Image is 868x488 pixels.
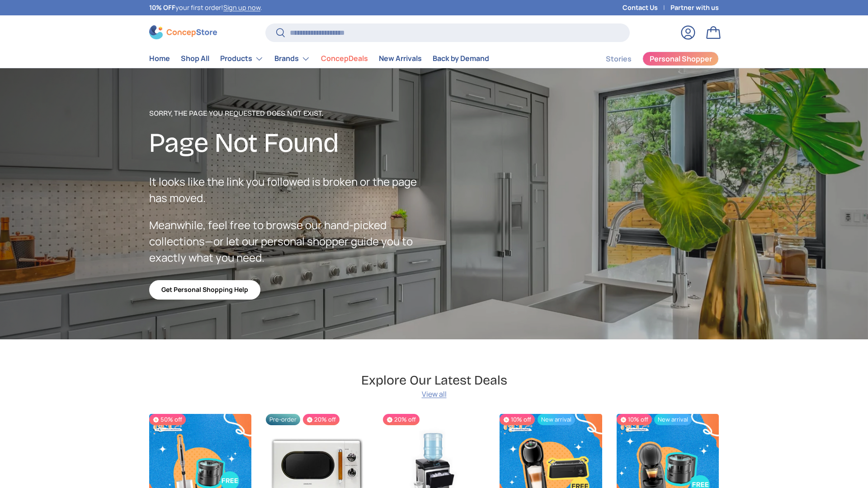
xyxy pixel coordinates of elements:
a: Stories [606,50,632,68]
a: Contact Us [623,3,670,13]
summary: Products [215,50,269,68]
a: Products [220,50,264,68]
a: Back by Demand [433,50,489,67]
span: 50% off [149,414,186,425]
p: your first order! . [149,3,262,13]
a: Sign up now [223,3,260,12]
a: View all [422,389,447,399]
strong: 10% OFF [149,3,175,12]
h2: Explore Our Latest Deals [361,372,507,389]
span: New arrival [538,414,575,425]
a: ConcepDeals [321,50,368,67]
nav: Secondary [584,50,719,68]
span: 10% off [617,414,652,425]
a: Home [149,50,170,67]
p: It looks like the link you followed is broken or the page has moved. [149,174,434,206]
a: Get Personal Shopping Help [149,280,260,300]
a: New Arrivals [379,50,422,67]
nav: Primary [149,50,489,68]
a: Partner with us [670,3,719,13]
a: Brands [274,50,310,68]
span: 20% off [303,414,340,425]
summary: Brands [269,50,316,68]
p: Sorry, the page you requested does not exist. [149,108,434,119]
span: 20% off [383,414,420,425]
img: ConcepStore [149,25,217,39]
a: Shop All [181,50,209,67]
span: Pre-order [266,414,300,425]
a: Personal Shopper [642,52,719,66]
h2: Page Not Found [149,126,434,160]
span: New arrival [654,414,692,425]
span: 10% off [500,414,535,425]
p: Meanwhile, feel free to browse our hand-picked collections—or let our personal shopper guide you ... [149,217,434,266]
span: Personal Shopper [650,55,712,62]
